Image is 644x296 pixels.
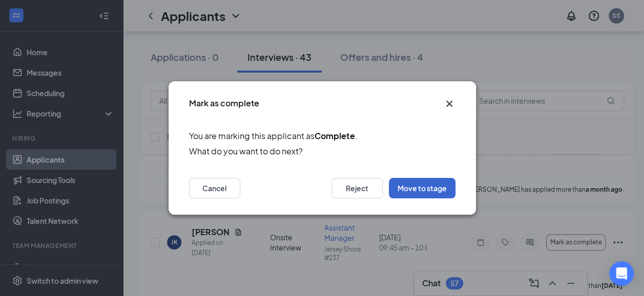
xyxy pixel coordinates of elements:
svg: Cross [443,98,455,110]
div: Open Intercom Messenger [609,261,634,286]
button: Reject [331,178,383,198]
button: Move to stage [389,178,455,198]
h3: Mark as complete [189,98,259,109]
span: What do you want to do next? [189,145,455,157]
span: You are marking this applicant as . [189,129,455,142]
b: Complete [315,130,355,141]
button: Close [443,98,455,110]
button: Cancel [189,178,240,198]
